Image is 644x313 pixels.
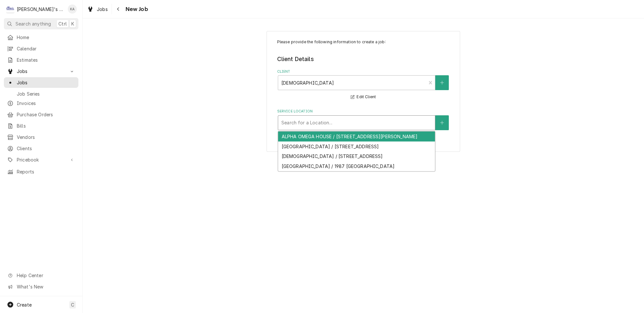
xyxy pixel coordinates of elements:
[277,39,450,45] p: Please provide the following information to create a job:
[17,122,75,129] span: Bills
[350,93,377,101] button: Edit Client
[278,151,435,162] div: [DEMOGRAPHIC_DATA] / [STREET_ADDRESS]
[4,154,78,165] a: Go to Pricebook
[435,75,449,90] button: Create New Client
[71,20,74,27] span: K
[17,111,75,118] span: Purchase Orders
[17,168,75,175] span: Reports
[4,32,78,43] a: Home
[440,120,444,125] svg: Create New Location
[4,55,78,65] a: Estimates
[4,66,78,77] a: Go to Jobs
[277,109,450,114] label: Service Location
[4,281,78,292] a: Go to What's New
[71,301,74,308] span: C
[124,5,148,14] span: New Job
[68,5,77,14] div: Korey Austin's Avatar
[4,132,78,142] a: Vendors
[17,68,65,75] span: Jobs
[4,98,78,109] a: Invoices
[4,143,78,154] a: Clients
[85,4,110,15] a: Jobs
[4,77,78,88] a: Jobs
[17,134,75,141] span: Vendors
[17,283,75,290] span: What's New
[113,4,124,14] button: Navigate back
[278,131,435,141] div: ALPHA OMEGA HOUSE / [STREET_ADDRESS][PERSON_NAME]
[4,109,78,120] a: Purchase Orders
[277,69,450,74] label: Client
[17,90,75,97] span: Job Series
[277,109,450,130] div: Service Location
[278,161,435,171] div: [GEOGRAPHIC_DATA] / 1987 [GEOGRAPHIC_DATA]
[277,69,450,101] div: Client
[435,115,449,130] button: Create New Location
[15,20,51,27] span: Search anything
[4,120,78,131] a: Bills
[17,57,75,63] span: Estimates
[17,156,65,163] span: Pricebook
[58,20,67,27] span: Ctrl
[4,18,78,29] button: Search anythingCtrlK
[4,43,78,54] a: Calendar
[17,272,75,279] span: Help Center
[278,141,435,151] div: [GEOGRAPHIC_DATA] / [STREET_ADDRESS]
[4,270,78,281] a: Go to Help Center
[6,5,15,14] div: C
[17,45,75,52] span: Calendar
[6,5,15,14] div: Clay's Refrigeration's Avatar
[68,5,77,14] div: KA
[17,100,75,107] span: Invoices
[440,80,444,85] svg: Create New Client
[267,31,460,152] div: Job Create/Update
[97,6,108,13] span: Jobs
[17,6,64,13] div: [PERSON_NAME]'s Refrigeration
[277,39,450,130] div: Job Create/Update Form
[17,34,75,41] span: Home
[277,55,450,63] legend: Client Details
[17,79,75,86] span: Jobs
[17,302,32,308] span: Create
[4,89,78,99] a: Job Series
[4,166,78,177] a: Reports
[17,145,75,152] span: Clients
